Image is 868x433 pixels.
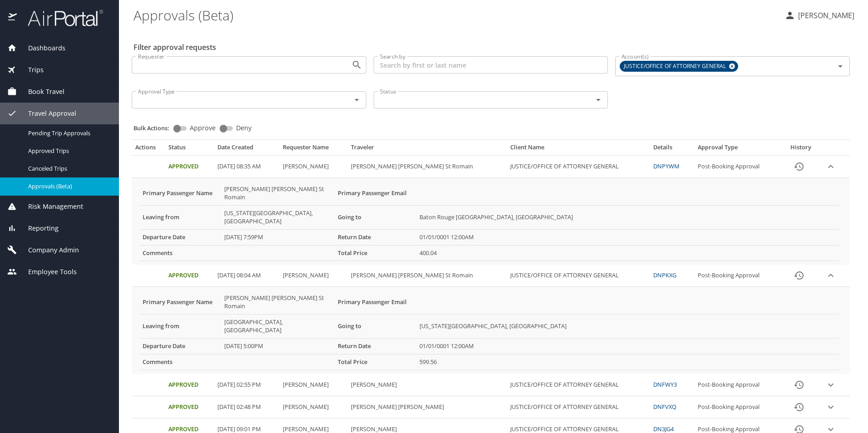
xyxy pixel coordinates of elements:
button: expand row [824,378,838,392]
td: [PERSON_NAME] [279,396,347,418]
span: Canceled Trips [28,164,108,173]
td: [US_STATE][GEOGRAPHIC_DATA], [GEOGRAPHIC_DATA] [221,205,334,229]
a: DN3JG4 [653,425,674,433]
td: [DATE] 7:59PM [221,229,334,245]
th: Requester Name [279,143,347,155]
span: Reporting [17,223,59,233]
span: Approvals (Beta) [28,182,108,191]
span: Deny [236,125,252,131]
td: 599.56 [416,354,839,370]
a: DNPKXG [653,271,676,279]
th: Leaving from [139,205,221,229]
button: History [788,374,810,396]
th: Traveler [347,143,507,155]
button: expand row [824,160,838,173]
th: Primary Passenger Name [139,182,221,205]
span: Risk Management [17,202,83,212]
a: DNFWY3 [653,380,677,389]
div: JUSTICE/OFFICE OF ATTORNEY GENERAL [620,61,738,72]
td: JUSTICE/OFFICE OF ATTORNEY GENERAL [507,374,650,396]
th: Status [165,143,214,155]
td: Approved [165,396,214,418]
button: [PERSON_NAME] [781,7,858,24]
td: 01/01/0001 12:00AM [416,339,839,354]
td: Post-Booking Approval [694,156,781,178]
td: [PERSON_NAME] [PERSON_NAME] St Romain [347,156,507,178]
input: Search by first or last name [374,56,608,74]
h1: Approvals (Beta) [133,1,777,29]
button: History [788,265,810,286]
td: [PERSON_NAME] [PERSON_NAME] [347,396,507,418]
span: Employee Tools [17,267,77,277]
td: JUSTICE/OFFICE OF ATTORNEY GENERAL [507,156,650,178]
th: Details [650,143,694,155]
th: Client Name [507,143,650,155]
th: Primary Passenger Email [334,182,416,205]
th: Leaving from [139,315,221,339]
td: [PERSON_NAME] [279,156,347,178]
td: 400.04 [416,245,839,261]
button: Open [350,59,363,71]
td: [DATE] 08:04 AM [214,265,279,287]
td: [DATE] 02:48 PM [214,396,279,418]
span: Trips [17,65,44,75]
td: [DATE] 08:35 AM [214,156,279,178]
a: DNPYWM [653,162,680,170]
button: expand row [824,269,838,282]
span: Dashboards [17,43,65,53]
td: Approved [165,156,214,178]
td: [DATE] 5:00PM [221,339,334,354]
td: JUSTICE/OFFICE OF ATTORNEY GENERAL [507,396,650,418]
th: Approval Type [694,143,781,155]
th: Comments [139,245,221,261]
button: Open [592,93,605,106]
td: Baton Rouge [GEOGRAPHIC_DATA], [GEOGRAPHIC_DATA] [416,205,839,229]
td: Approved [165,374,214,396]
th: History [781,143,820,155]
table: More info for approvals [139,290,839,370]
th: Total Price [334,354,416,370]
img: airportal-logo.png [18,9,103,27]
th: Departure Date [139,339,221,354]
td: Post-Booking Approval [694,396,781,418]
th: Return Date [334,339,416,354]
span: JUSTICE/OFFICE OF ATTORNEY GENERAL [620,62,731,71]
td: Post-Booking Approval [694,265,781,287]
button: Open [350,93,363,106]
span: Travel Approval [17,108,76,118]
span: Company Admin [17,245,79,255]
th: Primary Passenger Email [334,290,416,314]
td: [GEOGRAPHIC_DATA], [GEOGRAPHIC_DATA] [221,315,334,339]
td: 01/01/0001 12:00AM [416,229,839,245]
th: Departure Date [139,229,221,245]
th: Total Price [334,245,416,261]
th: Going to [334,205,416,229]
span: Approved Trips [28,147,108,155]
td: [PERSON_NAME] [279,374,347,396]
img: icon-airportal.png [8,9,18,27]
span: Approve [190,125,216,131]
span: Pending Trip Approvals [28,129,108,138]
td: Post-Booking Approval [694,374,781,396]
button: History [788,396,810,418]
button: Open [834,60,847,73]
th: Actions [132,143,165,155]
td: Approved [165,265,214,287]
th: Date Created [214,143,279,155]
th: Going to [334,315,416,339]
th: Comments [139,354,221,370]
td: [PERSON_NAME] [279,265,347,287]
td: [US_STATE][GEOGRAPHIC_DATA], [GEOGRAPHIC_DATA] [416,315,839,339]
button: History [788,156,810,177]
th: Primary Passenger Name [139,290,221,314]
p: Bulk Actions: [133,124,177,132]
p: [PERSON_NAME] [795,10,854,21]
td: [DATE] 02:55 PM [214,374,279,396]
table: More info for approvals [139,182,839,261]
th: Return Date [334,229,416,245]
span: Book Travel [17,87,64,97]
td: [PERSON_NAME] [PERSON_NAME] St Romain [221,182,334,205]
td: [PERSON_NAME] [PERSON_NAME] St Romain [221,290,334,314]
td: JUSTICE/OFFICE OF ATTORNEY GENERAL [507,265,650,287]
button: expand row [824,400,838,414]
